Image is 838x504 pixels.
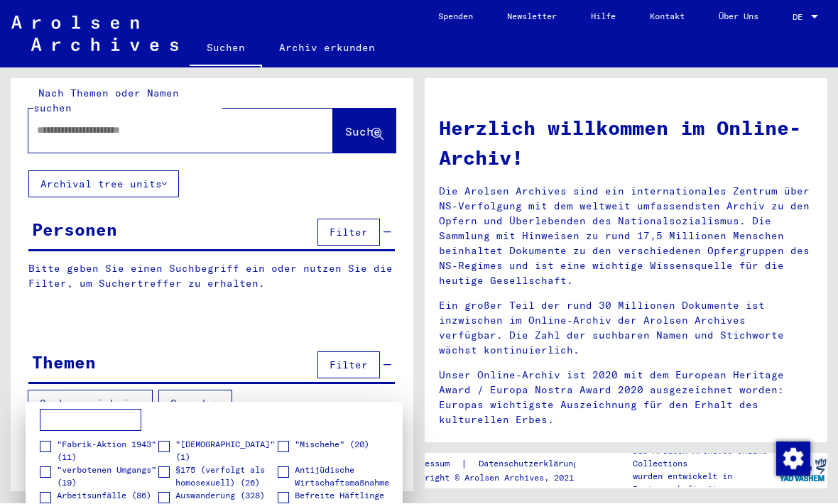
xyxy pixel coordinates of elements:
span: Arbeitsunfälle (86) [57,490,151,503]
span: Antijüdische Wirtschaftsmaßnahme (76) [295,464,396,503]
span: Auswanderung (328) [175,490,265,503]
span: "verbotenen Umgangs" (19) [57,464,158,490]
span: §175 (verfolgt als homosexuell) (26) [175,464,276,490]
img: Zustimmung ändern [776,442,810,476]
span: "Fabrik-Aktion 1943" (11) [57,439,158,464]
span: "[DEMOGRAPHIC_DATA]" (1) [175,439,276,464]
span: "Mischehe" (20) [295,439,369,451]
